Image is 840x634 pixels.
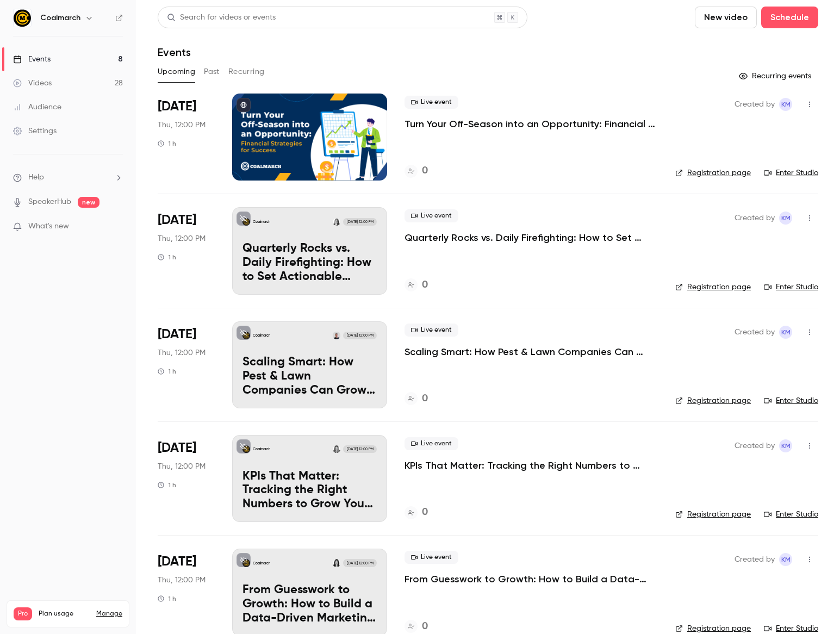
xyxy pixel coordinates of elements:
[158,367,176,376] div: 1 h
[228,63,265,80] button: Recurring
[158,435,215,522] div: Oct 2 Thu, 12:00 PM (America/New York)
[405,573,658,586] a: From Guesswork to Growth: How to Build a Data-Driven Marketing Budget in [DATE]
[232,321,387,408] a: Scaling Smart: How Pest & Lawn Companies Can Grow Without the Chaos in 2026CoalmarchJeff Davis[DA...
[333,445,340,453] img: Rachel Kirkpatrick
[343,332,376,339] span: [DATE] 12:00 PM
[405,278,428,293] a: 0
[405,231,658,244] a: Quarterly Rocks vs. Daily Firefighting: How to Set Actionable Goals That Stick For 2026
[158,461,206,472] span: Thu, 12:00 PM
[405,505,428,520] a: 0
[158,321,215,408] div: Sep 18 Thu, 12:00 PM (America/New York)
[764,167,818,178] a: Enter Studio
[405,117,658,130] a: Turn Your Off-Season into an Opportunity: Financial Strategies for Success
[761,7,818,28] button: Schedule
[13,78,52,89] div: Videos
[405,345,658,358] a: Scaling Smart: How Pest & Lawn Companies Can Grow Without the Chaos in [DATE]
[405,391,428,406] a: 0
[158,253,176,262] div: 1 h
[242,356,377,397] p: Scaling Smart: How Pest & Lawn Companies Can Grow Without the Chaos in [DATE]
[405,96,458,109] span: Live event
[158,207,215,294] div: Sep 4 Thu, 12:00 PM (America/New York)
[242,583,377,625] p: From Guesswork to Growth: How to Build a Data-Driven Marketing Budget in [DATE]
[405,324,458,337] span: Live event
[405,437,458,450] span: Live event
[158,120,206,130] span: Thu, 12:00 PM
[781,212,791,225] span: KM
[422,278,428,293] h4: 0
[96,610,122,618] a: Manage
[100,620,122,630] p: / 150
[14,620,34,630] p: Videos
[158,233,206,244] span: Thu, 12:00 PM
[735,326,775,339] span: Created by
[422,505,428,520] h4: 0
[158,212,196,229] span: [DATE]
[781,439,791,452] span: KM
[28,172,44,183] span: Help
[232,207,387,294] a: Quarterly Rocks vs. Daily Firefighting: How to Set Actionable Goals That Stick For 2026CoalmarchC...
[28,221,69,232] span: What's new
[333,332,340,339] img: Jeff Davis
[253,333,270,338] p: Coalmarch
[40,13,80,23] h6: Coalmarch
[158,98,196,115] span: [DATE]
[343,559,376,567] span: [DATE] 12:00 PM
[343,218,376,226] span: [DATE] 12:00 PM
[764,509,818,520] a: Enter Studio
[422,164,428,178] h4: 0
[735,553,775,566] span: Created by
[158,575,206,586] span: Thu, 12:00 PM
[158,94,215,181] div: Aug 21 Thu, 12:00 PM (America/New York)
[253,561,270,566] p: Coalmarch
[779,439,792,452] span: Katie McCaskill
[735,212,775,225] span: Created by
[28,196,71,208] a: SpeakerHub
[158,439,196,457] span: [DATE]
[779,98,792,111] span: Katie McCaskill
[343,445,376,453] span: [DATE] 12:00 PM
[734,67,818,85] button: Recurring events
[78,197,99,208] span: new
[422,619,428,634] h4: 0
[779,326,792,339] span: Katie McCaskill
[204,63,220,80] button: Past
[695,7,757,28] button: New video
[100,622,107,629] span: 28
[779,212,792,225] span: Katie McCaskill
[675,509,751,520] a: Registration page
[735,439,775,452] span: Created by
[253,219,270,225] p: Coalmarch
[14,9,31,27] img: Coalmarch
[781,98,791,111] span: KM
[158,139,176,148] div: 1 h
[242,470,377,512] p: KPIs That Matter: Tracking the Right Numbers to Grow Your Business Without Wasting Time in [DATE]
[764,282,818,293] a: Enter Studio
[158,481,176,489] div: 1 h
[333,218,340,226] img: Christin Nein
[333,559,340,567] img: Rachel Betterbid
[405,619,428,634] a: 0
[110,222,123,232] iframe: Noticeable Trigger
[764,623,818,634] a: Enter Studio
[422,391,428,406] h4: 0
[764,395,818,406] a: Enter Studio
[675,395,751,406] a: Registration page
[779,553,792,566] span: Katie McCaskill
[158,553,196,570] span: [DATE]
[405,459,658,472] a: KPIs That Matter: Tracking the Right Numbers to Grow Your Business Without Wasting Time in [DATE]
[13,172,123,183] li: help-dropdown-opener
[675,282,751,293] a: Registration page
[39,610,90,618] span: Plan usage
[735,98,775,111] span: Created by
[158,347,206,358] span: Thu, 12:00 PM
[158,594,176,603] div: 1 h
[405,209,458,222] span: Live event
[158,326,196,343] span: [DATE]
[13,126,57,136] div: Settings
[158,63,195,80] button: Upcoming
[13,54,51,65] div: Events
